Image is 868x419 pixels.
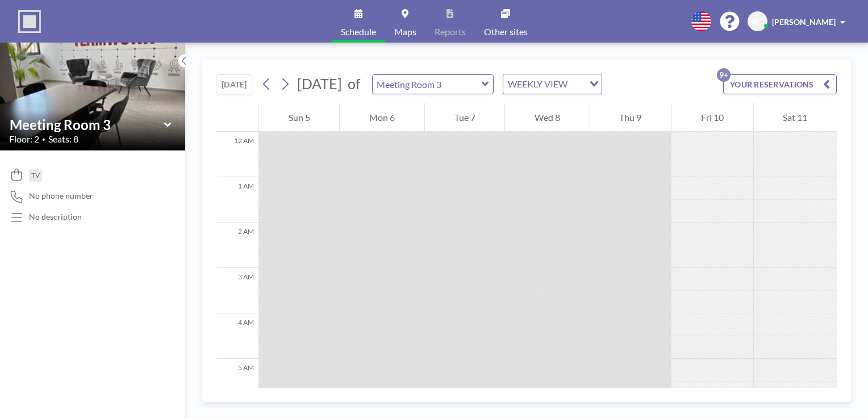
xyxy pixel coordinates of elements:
[340,103,424,132] div: Mon 6
[590,103,671,132] div: Thu 9
[29,212,82,222] div: No description
[571,77,583,91] input: Search for option
[29,191,93,201] span: No phone number
[772,17,836,27] span: [PERSON_NAME]
[9,133,39,145] span: Floor: 2
[216,223,258,268] div: 2 AM
[216,313,258,359] div: 4 AM
[394,27,416,36] span: Maps
[671,103,753,132] div: Fri 10
[348,75,360,93] span: of
[216,359,258,404] div: 5 AM
[341,27,376,36] span: Schedule
[259,103,339,132] div: Sun 5
[297,75,342,92] span: [DATE]
[216,177,258,223] div: 1 AM
[48,133,78,145] span: Seats: 8
[42,136,45,143] span: •
[435,27,466,36] span: Reports
[425,103,504,132] div: Tue 7
[18,10,41,33] img: organization-logo
[723,74,837,94] button: YOUR RESERVATIONS9+
[752,16,763,27] span: DC
[506,77,570,91] span: WEEKLY VIEW
[216,132,258,177] div: 12 AM
[216,74,252,94] button: [DATE]
[717,68,731,82] p: 9+
[505,103,589,132] div: Wed 8
[484,27,528,36] span: Other sites
[754,103,837,132] div: Sat 11
[373,75,482,94] input: Meeting Room 3
[31,171,40,179] span: TV
[10,116,164,133] input: Meeting Room 3
[216,268,258,313] div: 3 AM
[503,74,602,94] div: Search for option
